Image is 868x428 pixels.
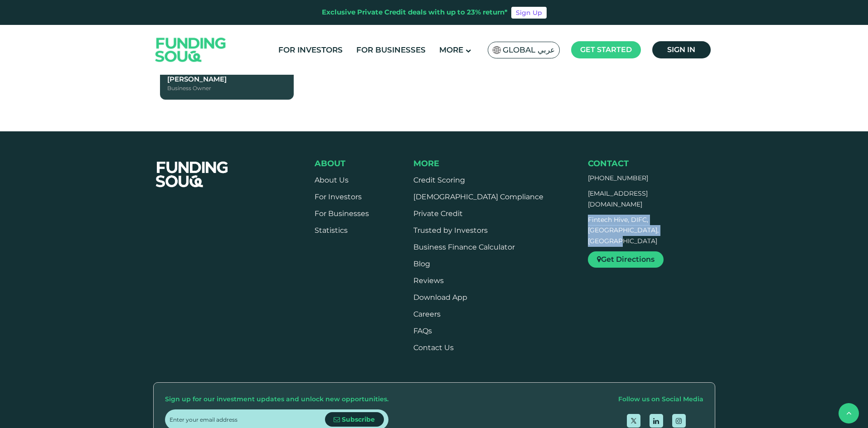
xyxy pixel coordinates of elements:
[493,46,501,54] img: SA Flag
[839,403,859,423] button: back
[618,394,703,405] div: Follow us on Social Media
[342,415,375,423] span: Subscribe
[413,226,488,235] a: Trusted by Investors
[413,310,441,318] span: Careers
[631,418,636,423] img: twitter
[627,414,640,428] a: open Twitter
[413,159,439,168] span: More
[325,412,384,427] button: Subscribe
[588,174,648,182] a: [PHONE_NUMBER]
[413,260,430,268] a: Blog
[588,189,648,208] a: [EMAIL_ADDRESS][DOMAIN_NAME]
[588,215,696,247] p: Fintech Hive, DIFC, [GEOGRAPHIC_DATA], [GEOGRAPHIC_DATA]
[650,414,663,428] a: open Linkedin
[413,176,465,184] a: Credit Scoring
[413,243,515,251] a: Business Finance Calculator
[672,414,686,428] a: open Instagram
[322,7,508,18] div: Exclusive Private Credit deals with up to 23% return*
[167,84,286,92] div: Business Owner
[580,45,632,54] span: Get started
[588,159,629,168] span: Contact
[413,293,467,302] a: Download App
[146,27,235,73] img: Logo
[147,150,238,198] img: FooterLogo
[315,159,369,168] div: About
[588,251,664,268] a: Get Directions
[413,209,463,218] a: Private Credit
[315,209,369,218] a: For Businesses
[315,226,348,235] a: Statistics
[276,43,345,58] a: For Investors
[167,74,286,85] div: [PERSON_NAME]
[503,45,555,55] span: Global عربي
[511,7,547,19] a: Sign Up
[413,327,432,335] a: FAQs
[413,343,454,352] a: Contact Us
[315,176,349,184] a: About Us
[652,41,711,58] a: Sign in
[413,276,444,285] a: Reviews
[165,394,388,405] div: Sign up for our investment updates and unlock new opportunities.
[354,43,428,58] a: For Businesses
[439,45,463,54] span: More
[315,192,362,201] a: For Investors
[667,45,695,54] span: Sign in
[413,192,543,201] a: [DEMOGRAPHIC_DATA] Compliance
